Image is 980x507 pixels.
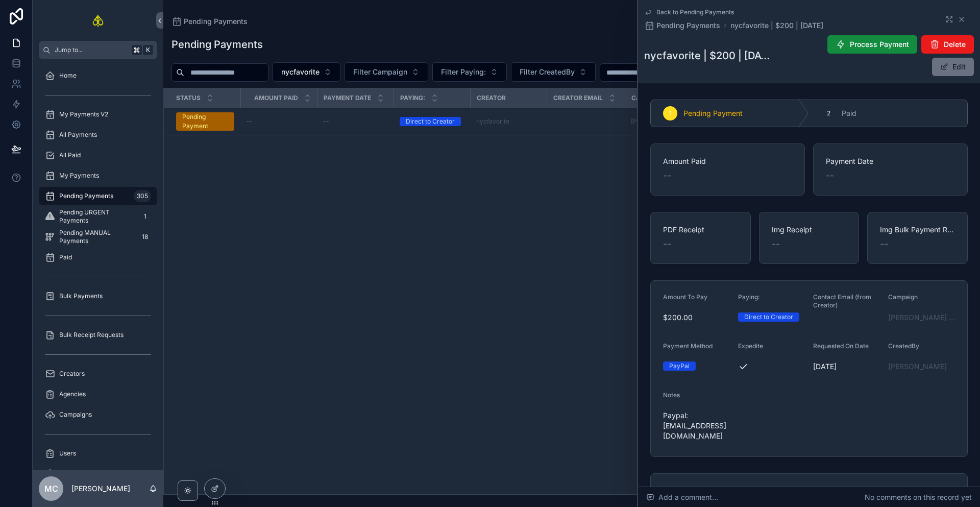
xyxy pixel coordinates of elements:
span: Delete [944,39,966,50]
p: [PERSON_NAME] [71,484,130,494]
span: -- [826,168,834,183]
span: [PERSON_NAME] [888,361,947,372]
div: Direct to Creator [744,312,793,322]
h1: nycfavorite | $200 | [DATE] [644,49,775,63]
img: App logo [92,12,105,29]
a: Bulk Payments [39,287,157,305]
span: PDF Receipt [663,225,738,235]
span: My Payments [59,172,99,180]
h1: Pending Payments [171,37,263,52]
span: MC [44,482,58,495]
span: -- [323,117,329,126]
a: Home [39,66,157,85]
span: $200.00 [663,312,730,323]
span: Filter Campaign [353,67,407,77]
span: Campaigns [59,411,92,419]
span: No comments on this record yet [865,492,972,502]
span: Bulk Payments [59,292,103,300]
span: nycfavorite [281,67,320,77]
a: nycfavorite | $200 | [DATE] [730,20,823,31]
span: Payment Date [324,94,371,102]
a: Pending Payments [171,16,248,27]
span: [PERSON_NAME] - Hard Part (IG) [888,312,955,323]
span: Creator Email [553,94,603,102]
span: Creator [477,94,506,102]
div: 305 [134,190,151,202]
div: Pending Payment [182,112,228,131]
h2: Creator [663,486,707,502]
span: [DATE] [813,361,880,372]
button: Select Button [511,62,596,82]
button: Process Payment [827,35,917,54]
span: Bulk Receipt Requests [59,331,124,339]
a: Agencies [39,385,157,403]
button: Select Button [273,62,340,82]
button: Select Button [345,62,428,82]
span: Paid [59,253,72,261]
button: Delete [921,35,974,54]
span: -- [663,168,671,183]
a: All Payments [39,126,157,144]
a: nycfavorite [476,117,509,126]
a: -- [247,117,311,126]
span: My Profile [59,470,89,478]
a: nycfavorite [476,117,541,126]
a: My Payments V2 [39,105,157,124]
span: Notes [663,391,680,399]
span: Pending Payment [683,108,743,118]
span: Home [59,71,77,80]
button: Select Button [432,62,507,82]
span: Process Payment [850,39,909,50]
span: Filter CreatedBy [520,67,575,77]
span: Creators [59,370,85,378]
span: Requested On Date [813,342,869,350]
span: Paid [842,108,856,118]
div: PayPal [669,361,690,371]
span: Amount To Pay [663,293,707,301]
span: Pending Payments [59,192,113,200]
span: Jump to... [55,46,128,54]
span: Img Bulk Payment Receipt (from Bulk Payments) [880,225,955,235]
span: Img Receipt [772,225,847,235]
a: All Paid [39,146,157,164]
span: -- [247,117,253,126]
span: Pending Payments [184,16,248,27]
a: Paid [39,248,157,267]
span: 1 [669,109,672,117]
div: 1 [139,210,151,223]
span: Users [59,449,76,457]
span: Agencies [59,390,86,398]
button: Edit [932,58,974,76]
span: -- [772,237,780,251]
span: -- [663,237,671,251]
span: Pending Payments [656,20,720,31]
a: My Profile [39,465,157,483]
div: scrollable content [33,59,163,470]
span: K [144,46,152,54]
span: Payment Date [826,156,955,166]
span: Campaign [888,293,918,301]
a: Pending URGENT Payments1 [39,207,157,226]
span: CreatedBy [888,342,919,350]
a: Pending MANUAL Payments18 [39,228,157,246]
span: Paypal: [EMAIL_ADDRESS][DOMAIN_NAME] [663,411,730,441]
span: Pending MANUAL Payments [59,229,135,245]
a: Back to Pending Payments [644,8,734,16]
span: Amount Paid [254,94,298,102]
span: Back to Pending Payments [656,8,734,16]
a: Bulk Receipt Requests [39,326,157,344]
span: [PERSON_NAME] - Hard Part (IG) [631,117,726,126]
span: Add a comment... [646,492,718,502]
a: Pending Payments305 [39,187,157,205]
span: All Payments [59,131,97,139]
div: Direct to Creator [406,117,455,126]
span: Amount Paid [663,156,792,166]
span: Campaign [631,94,665,102]
span: 2 [827,109,830,117]
a: My Payments [39,166,157,185]
button: Jump to...K [39,41,157,59]
a: Creators [39,365,157,383]
a: -- [323,117,387,126]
